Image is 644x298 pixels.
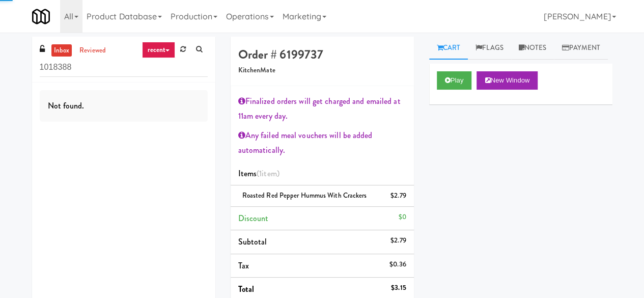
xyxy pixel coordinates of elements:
[238,128,406,158] div: Any failed meal vouchers will be added automatically.
[437,71,472,90] button: Play
[48,100,85,112] span: Not found.
[554,37,608,60] a: Payment
[238,212,269,224] span: Discount
[238,48,406,61] h4: Order # 6199737
[390,234,406,247] div: $2.79
[238,260,249,272] span: Tax
[390,189,406,202] div: $2.79
[40,58,208,77] input: Search vision orders
[429,37,468,60] a: Cart
[238,283,255,295] span: Total
[32,8,50,25] img: Micromart
[398,211,406,224] div: $0
[511,37,554,60] a: Notes
[477,71,538,90] button: New Window
[238,168,279,179] span: Items
[51,44,72,57] a: inbox
[391,282,406,294] div: $3.15
[389,258,406,271] div: $0.36
[242,191,367,200] span: Roasted Red Pepper Hummus with Crackers
[238,94,406,124] div: Finalized orders will get charged and emailed at 11am every day.
[257,168,279,179] span: (1 )
[77,44,108,57] a: reviewed
[262,168,276,179] ng-pluralize: item
[468,37,511,60] a: Flags
[142,42,176,58] a: recent
[238,236,267,248] span: Subtotal
[238,67,406,74] h5: KitchenMate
